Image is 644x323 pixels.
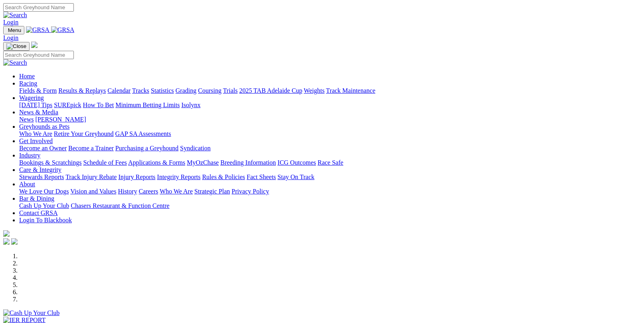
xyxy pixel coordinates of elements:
a: Track Maintenance [326,87,375,94]
a: Login To Blackbook [19,217,72,223]
a: Breeding Information [220,159,276,166]
div: News & Media [19,116,641,123]
input: Search [3,51,74,59]
a: News [19,116,34,123]
a: [DATE] Tips [19,102,52,108]
a: Rules & Policies [202,173,245,180]
a: Purchasing a Greyhound [115,145,178,152]
img: GRSA [26,26,50,34]
a: 2025 TAB Adelaide Cup [239,87,302,94]
a: Fields & Form [19,87,57,94]
a: Wagering [19,94,44,101]
div: Industry [19,159,641,166]
a: Get Involved [19,138,53,144]
a: About [19,181,35,187]
div: About [19,188,641,195]
a: Coursing [198,87,222,94]
a: Who We Are [160,188,193,195]
img: Search [3,12,27,19]
a: News & Media [19,109,58,116]
a: MyOzChase [187,159,219,166]
img: GRSA [51,26,75,34]
a: Racing [19,80,37,87]
a: Login [3,34,18,41]
a: Statistics [151,87,174,94]
a: Who We Are [19,130,52,137]
a: Contact GRSA [19,209,57,216]
a: Fact Sheets [247,173,276,180]
a: Privacy Policy [232,188,269,195]
a: Cash Up Your Club [19,202,69,209]
a: Schedule of Fees [83,159,127,166]
a: Track Injury Rebate [65,173,117,180]
a: Minimum Betting Limits [115,102,180,108]
div: Get Involved [19,145,641,152]
a: Stewards Reports [19,173,64,180]
a: Bookings & Scratchings [19,159,81,166]
a: Race Safe [317,159,343,166]
a: SUREpick [54,102,81,108]
img: logo-grsa-white.png [31,42,38,48]
a: Integrity Reports [157,173,200,180]
a: ICG Outcomes [277,159,316,166]
img: facebook.svg [3,238,10,245]
a: Strategic Plan [194,188,230,195]
img: Close [6,43,26,50]
img: twitter.svg [11,238,18,245]
a: Applications & Forms [128,159,185,166]
div: Wagering [19,102,641,109]
div: Greyhounds as Pets [19,130,641,138]
img: Search [3,59,27,66]
button: Toggle navigation [3,42,30,51]
a: [PERSON_NAME] [35,116,86,123]
a: Grading [176,87,196,94]
a: Stay On Track [277,173,314,180]
a: Home [19,73,35,80]
a: Greyhounds as Pets [19,123,69,130]
a: GAP SA Assessments [115,130,171,137]
div: Care & Integrity [19,173,641,181]
span: Menu [8,27,21,33]
a: Chasers Restaurant & Function Centre [71,202,169,209]
a: How To Bet [83,102,114,108]
a: Care & Integrity [19,166,61,173]
a: Bar & Dining [19,195,54,202]
a: Results & Replays [58,87,106,94]
div: Racing [19,87,641,94]
a: Retire Your Greyhound [54,130,114,137]
a: Become a Trainer [68,145,114,152]
a: Weights [304,87,325,94]
a: Calendar [107,87,131,94]
img: Cash Up Your Club [3,309,59,317]
img: logo-grsa-white.png [3,230,10,237]
input: Search [3,3,74,12]
a: Isolynx [181,102,200,108]
div: Bar & Dining [19,202,641,209]
a: Industry [19,152,40,159]
a: Tracks [132,87,149,94]
a: We Love Our Dogs [19,188,69,195]
a: Injury Reports [118,173,155,180]
a: Become an Owner [19,145,67,152]
button: Toggle navigation [3,26,24,34]
a: Syndication [180,145,210,152]
a: Login [3,19,18,26]
a: Trials [223,87,238,94]
a: History [118,188,137,195]
a: Vision and Values [70,188,116,195]
a: Careers [139,188,158,195]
